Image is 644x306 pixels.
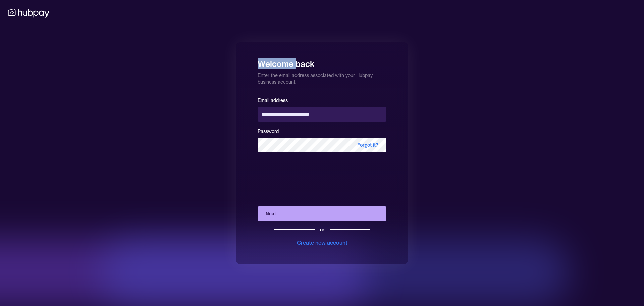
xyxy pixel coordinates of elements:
[258,206,386,221] button: Next
[258,128,279,134] label: Password
[349,138,386,152] span: Forgot it?
[258,97,288,103] label: Email address
[320,226,324,233] div: or
[258,54,386,69] h1: Welcome back
[297,238,347,247] div: Create new account
[258,69,386,85] p: Enter the email address associated with your Hubpay business account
